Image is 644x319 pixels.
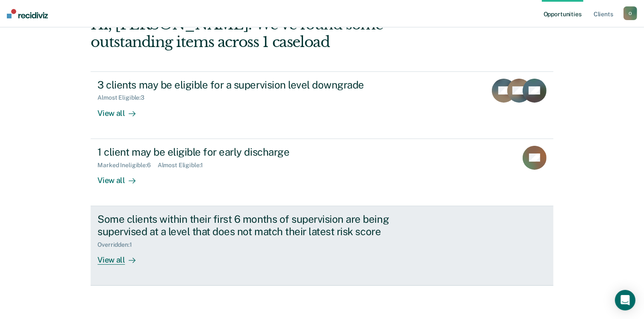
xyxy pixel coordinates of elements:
div: Overridden : 1 [97,241,138,248]
div: Some clients within their first 6 months of supervision are being supervised at a level that does... [97,213,397,238]
div: Almost Eligible : 3 [97,94,151,101]
div: View all [97,168,145,185]
div: Hi, [PERSON_NAME]. We’ve found some outstanding items across 1 caseload [91,16,461,51]
div: Almost Eligible : 1 [158,162,210,169]
button: O [623,6,637,20]
a: 3 clients may be eligible for a supervision level downgradeAlmost Eligible:3View all [91,71,553,139]
div: 1 client may be eligible for early discharge [97,146,397,158]
a: Some clients within their first 6 months of supervision are being supervised at a level that does... [91,206,553,286]
a: 1 client may be eligible for early dischargeMarked Ineligible:6Almost Eligible:1View all [91,139,553,206]
img: Recidiviz [7,9,48,18]
div: View all [97,248,145,265]
div: Marked Ineligible : 6 [97,162,157,169]
div: View all [97,101,145,118]
div: Open Intercom Messenger [615,290,635,310]
div: 3 clients may be eligible for a supervision level downgrade [97,79,397,91]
